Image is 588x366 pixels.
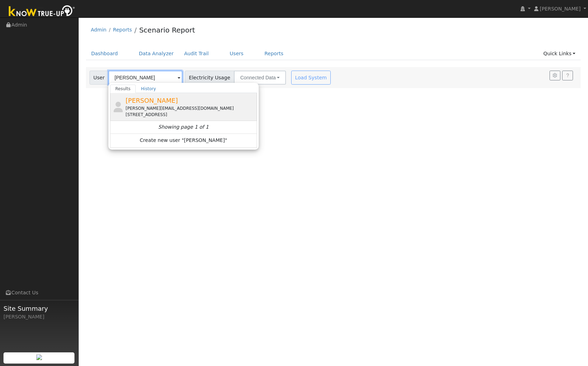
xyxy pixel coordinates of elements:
[126,97,178,104] span: [PERSON_NAME]
[36,354,42,360] img: retrieve
[110,85,136,93] a: Results
[3,304,75,313] span: Site Summary
[126,105,255,112] div: [PERSON_NAME][EMAIL_ADDRESS][DOMAIN_NAME]
[86,47,123,60] a: Dashboard
[562,71,573,80] a: Help Link
[540,6,581,12] span: [PERSON_NAME]
[3,313,75,321] div: [PERSON_NAME]
[134,47,179,60] a: Data Analyzer
[113,27,132,33] a: Reports
[89,71,109,85] span: User
[140,137,227,145] span: Create new user "[PERSON_NAME]"
[234,71,286,85] button: Connected Data
[91,27,107,33] a: Admin
[108,71,182,85] input: Select a User
[158,123,209,131] i: Showing page 1 of 1
[126,112,255,118] div: [STREET_ADDRESS]
[550,71,560,80] button: Settings
[538,47,581,60] a: Quick Links
[185,71,234,85] span: Electricity Usage
[5,4,79,20] img: Know True-Up
[179,47,214,60] a: Audit Trail
[136,85,161,93] a: History
[139,26,195,34] a: Scenario Report
[224,47,249,60] a: Users
[259,47,289,60] a: Reports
